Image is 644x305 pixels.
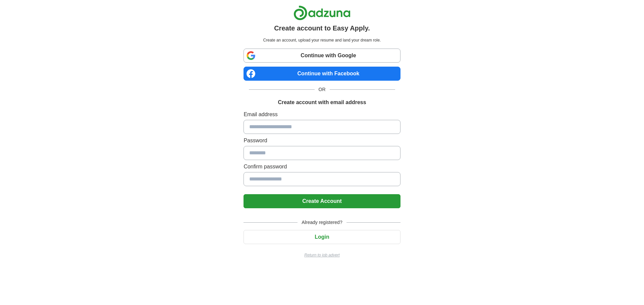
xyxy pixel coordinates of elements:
label: Confirm password [244,163,400,171]
a: Continue with Facebook [244,67,400,81]
label: Email address [244,110,400,119]
h1: Create account with email address [278,98,366,106]
a: Continue with Google [244,49,400,63]
label: Password [244,137,400,145]
a: Login [244,234,400,240]
button: Create Account [244,194,400,208]
button: Login [244,230,400,244]
img: Adzuna logo [293,5,351,20]
span: Already registered? [298,219,346,226]
span: OR [315,86,330,93]
p: Create an account, upload your resume and land your dream role. [245,37,399,43]
h1: Create account to Easy Apply. [274,23,370,33]
a: Return to job advert [244,252,400,258]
